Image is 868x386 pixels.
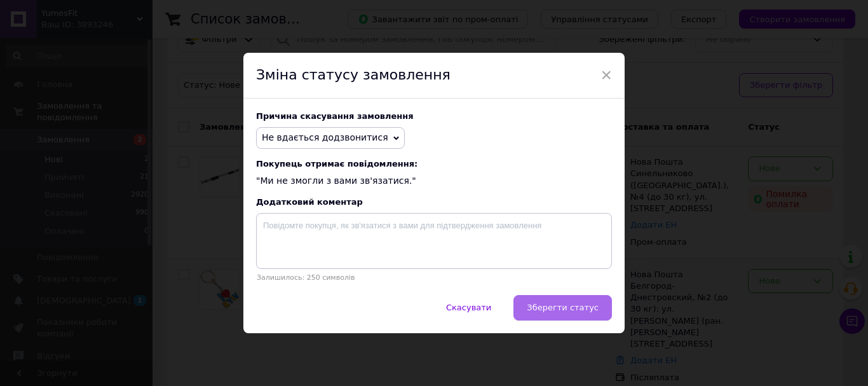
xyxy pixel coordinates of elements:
p: Залишилось: 250 символів [256,273,612,282]
span: Зберегти статус [527,303,599,312]
button: Зберегти статус [513,295,612,321]
div: Зміна статусу замовлення [243,53,625,99]
div: "Ми не змогли з вами зв'язатися." [256,159,612,188]
span: Покупець отримає повідомлення: [256,159,612,169]
span: Скасувати [446,303,491,312]
span: × [600,64,612,86]
span: Не вдається додзвонитися [262,132,388,142]
button: Скасувати [433,295,505,321]
div: Причина скасування замовлення [256,111,612,121]
div: Додатковий коментар [256,197,612,207]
